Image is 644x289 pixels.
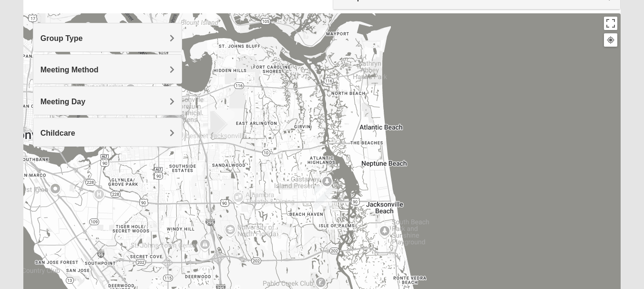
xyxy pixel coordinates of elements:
[33,55,182,83] div: Meeting Method
[41,66,99,74] span: Meeting Method
[41,34,83,42] span: Group Type
[604,17,617,30] button: Toggle fullscreen view
[33,118,182,146] div: Childcare
[604,33,617,47] button: Your Location
[41,98,85,106] span: Meeting Day
[314,186,326,201] div: Womens Wade 32250
[41,129,75,137] span: Childcare
[160,112,184,136] div: Cluster of 2 groups
[33,23,182,51] div: Group Type
[315,187,332,209] div: San Pablo
[33,87,182,115] div: Meeting Day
